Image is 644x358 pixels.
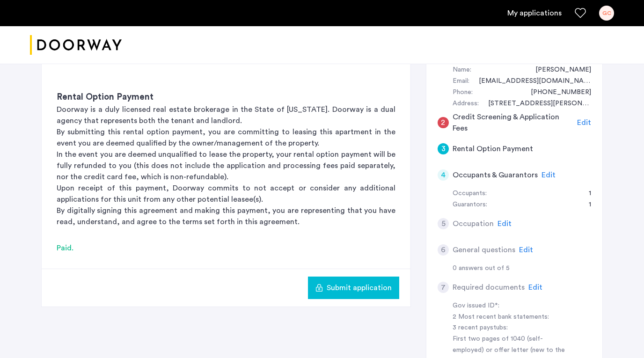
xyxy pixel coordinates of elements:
span: Submit application [327,282,392,293]
div: Name: [453,65,471,76]
p: By digitally signing this agreement and making this payment, you are representing that you have r... [57,205,395,227]
div: Gov issued ID*: [453,300,571,312]
div: 3 [438,143,449,154]
span: Edit [542,171,556,179]
div: 2 Most recent bank statements: [453,312,571,323]
div: 2 [438,117,449,128]
div: 1 [579,188,591,199]
h5: Credit Screening & Application Fees [453,111,574,134]
div: 3 recent paystubs: [453,322,571,334]
div: 7 [438,282,449,293]
div: 4 [438,169,449,181]
h5: Occupation [453,218,494,229]
div: Email: [453,76,469,87]
div: Phone: [453,87,473,98]
h5: Occupants & Guarantors [453,169,538,181]
p: Doorway is a duly licensed real estate brokerage in the State of [US_STATE]. Doorway is a dual ag... [57,104,395,126]
a: Favorites [575,7,586,19]
div: 0 answers out of 5 [453,263,591,274]
span: Edit [498,220,512,227]
div: Guarantors: [453,199,487,211]
span: Edit [577,119,591,126]
span: Edit [519,246,533,254]
h5: Required documents [453,282,525,293]
div: Grace Chapdelaine [526,65,591,76]
div: Paid. [57,242,395,254]
a: My application [507,7,562,19]
div: +16128048134 [521,87,591,98]
p: By submitting this rental option payment, you are committing to leasing this apartment in the eve... [57,126,395,149]
div: 161 Endicott St, #3F [479,98,591,110]
img: logo [30,28,122,63]
div: Address: [453,98,479,110]
span: Edit [528,284,542,291]
div: GC [599,6,614,21]
h5: Rental Option Payment [453,143,533,154]
div: 6 [438,244,449,256]
p: In the event you are deemed unqualified to lease the property, your rental option payment will be... [57,149,395,183]
a: Cazamio logo [30,28,122,63]
button: button [308,277,399,299]
div: Occupants: [453,188,487,199]
div: 1 [579,199,591,211]
div: 5 [438,218,449,229]
h3: Rental Option Payment [57,91,395,104]
h5: General questions [453,244,515,256]
p: Upon receipt of this payment, Doorway commits to not accept or consider any additional applicatio... [57,183,395,205]
div: gracechap@icloud.com [469,76,591,87]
